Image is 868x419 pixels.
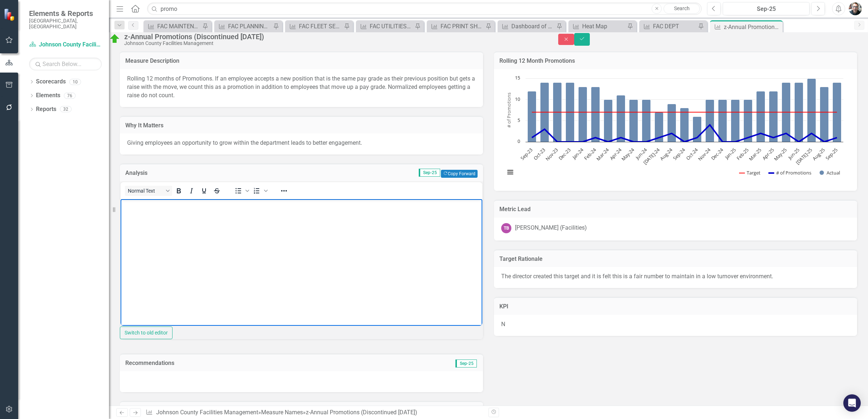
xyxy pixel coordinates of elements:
[515,74,520,81] text: 15
[145,22,200,31] a: FAC MAINTENANCE
[29,41,102,49] a: Johnson County Facilities Management
[731,99,740,142] path: Jan-25, 10. Actual.
[571,146,585,161] text: Jan-24
[544,147,559,162] text: Nov-23
[499,256,852,262] h3: Target Rationale
[499,58,852,64] h3: Rolling 12 Month Promotions
[540,82,549,142] path: Oct-23, 14. Actual.
[124,41,544,46] div: Johnson County Facilities Management
[579,87,587,142] path: Jan-24, 13. Actual.
[127,139,362,146] span: Giving employees an opportunity to grow within the department leads to better engagement.
[120,326,173,339] button: Switch to old editor
[156,409,258,416] a: Johnson County Facilities Management
[794,147,814,166] text: [DATE]-25
[499,206,852,213] h3: Metric Lead
[706,99,714,142] path: Nov-24, 10. Actual.
[595,146,611,162] text: Mar-24
[557,147,572,161] text: Dec-23
[710,146,725,161] text: Dec-24
[128,188,163,194] span: Normal Text
[519,147,534,161] text: Sep-23
[499,22,555,31] a: Dashboard of Key Performance Indicators Annual for Budget 2026
[528,78,841,142] g: Actual, series 3 of 3. Bar series with 25 bars.
[511,22,555,31] div: Dashboard of Key Performance Indicators Annual for Budget 2026
[251,186,269,196] div: Numbered list
[29,18,102,30] small: [GEOGRAPHIC_DATA], [GEOGRAPHIC_DATA]
[843,394,861,412] div: Open Intercom Messenger
[211,186,223,196] button: Strikethrough
[795,82,803,142] path: Jun-25, 14. Actual.
[157,22,200,31] div: FAC MAINTENANCE
[125,170,222,176] h3: Analysis
[658,146,674,161] text: Aug-24
[505,167,515,177] button: View chart menu, Chart
[518,117,520,123] text: 5
[591,87,600,142] path: Feb-24, 13. Actual.
[685,146,699,161] text: Oct-24
[641,22,696,31] a: FAC DEPT
[29,58,102,70] input: Search Below...
[370,22,413,31] div: FAC UTILITIES / ENERGY MANAGEMENT
[629,99,638,142] path: May-24, 10. Actual.
[725,5,807,13] div: Sep-25
[306,409,417,416] div: z-Annual Promotions (Discontinued [DATE])
[146,408,483,417] div: » »
[553,82,562,142] path: Nov-23, 14. Actual.
[60,106,72,112] div: 32
[419,169,440,177] span: Sep-25
[697,146,712,162] text: Nov-24
[642,99,651,142] path: Jun-24, 10. Actual.
[29,9,102,18] span: Elements & Reports
[501,272,850,281] p: The director created this target and it is felt this is a fair number to maintain in a low turnov...
[109,33,121,45] img: On Target
[358,22,413,31] a: FAC UTILITIES / ENERGY MANAGEMENT
[642,146,661,166] text: [DATE]-24
[583,146,598,161] text: Feb-24
[824,147,839,161] text: Sep-25
[501,321,505,328] span: N
[185,186,198,196] button: Italic
[620,146,636,162] text: May-24
[278,186,290,196] button: Reveal or hide additional toolbar items
[833,82,841,142] path: Sep-25, 14. Actual.
[747,147,763,162] text: Mar-25
[723,147,738,161] text: Jan-25
[772,147,788,162] text: May-25
[735,147,750,161] text: Feb-25
[127,75,475,99] span: Rolling 12 months of Promotions. If an employee accepts a new position that is the same pay grade...
[515,224,587,232] div: [PERSON_NAME] (Facilities)
[768,169,811,176] button: Show # of Promotions
[744,99,753,142] path: Feb-25, 10. Actual.
[528,91,536,142] path: Sep-23, 12. Actual.
[672,146,687,161] text: Sep-24
[723,2,810,15] button: Sep-25
[653,22,696,31] div: FAC DEPT
[198,186,210,196] button: Underline
[604,99,613,142] path: Mar-24, 10. Actual.
[634,146,649,161] text: Jun-24
[228,22,271,31] div: FAC PLANNING DESIGN & CONSTRUCTION
[655,112,664,142] path: Jul-24, 7. Actual.
[125,186,172,196] button: Block Normal Text
[216,22,271,31] a: FAC PLANNING DESIGN & CONSTRUCTION
[724,22,781,32] div: z-Annual Promotions (Discontinued [DATE])
[429,22,484,31] a: FAC PRINT SHOP
[69,79,81,85] div: 10
[121,199,482,326] iframe: Rich Text Area
[782,82,791,142] path: May-25, 14. Actual.
[147,3,702,15] input: Search ClearPoint...
[761,147,775,161] text: Apr-25
[608,146,623,161] text: Apr-24
[36,105,56,114] a: Reports
[518,138,520,144] text: 0
[566,82,575,142] path: Dec-23, 14. Actual.
[232,186,250,196] div: Bullet list
[786,147,801,161] text: Jun-25
[125,122,478,129] h3: Why It Matters
[757,91,765,142] path: Mar-25, 12. Actual.
[455,360,477,367] span: Sep-25
[820,87,829,142] path: Aug-25, 13. Actual.
[769,91,778,142] path: Apr-25, 12. Actual.
[570,22,625,31] a: Heat Map
[36,78,66,86] a: Scorecards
